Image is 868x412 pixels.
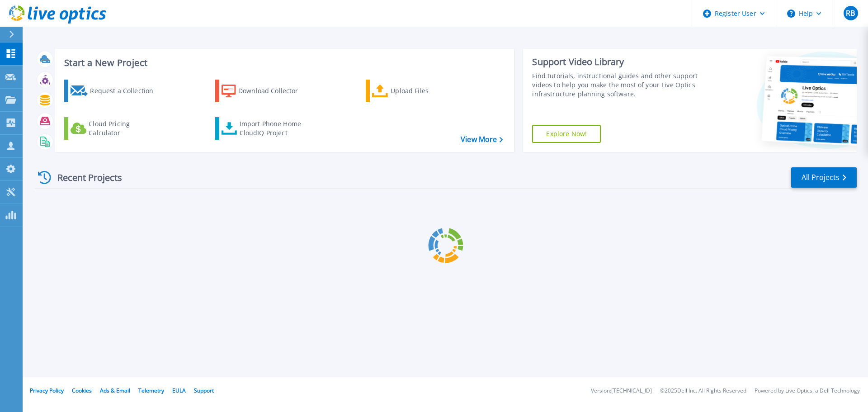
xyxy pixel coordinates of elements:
a: Privacy Policy [30,387,64,394]
li: Powered by Live Optics, a Dell Technology [755,388,860,394]
a: Download Collector [215,80,316,102]
a: All Projects [791,167,857,188]
a: EULA [172,387,186,394]
div: Request a Collection [90,82,162,100]
div: Recent Projects [35,166,134,189]
div: Support Video Library [532,56,702,68]
div: Find tutorials, instructional guides and other support videos to help you make the most of your L... [532,71,702,99]
a: Explore Now! [532,125,601,143]
a: Upload Files [366,80,467,102]
div: Import Phone Home CloudIQ Project [240,119,310,137]
a: Cloud Pricing Calculator [64,117,165,140]
a: Telemetry [138,387,164,394]
a: Support [194,387,214,394]
span: RB [846,9,855,17]
a: Ads & Email [100,387,130,394]
a: Request a Collection [64,80,165,102]
h3: Start a New Project [64,58,503,68]
div: Upload Files [391,82,463,100]
a: Cookies [72,387,92,394]
a: View More [461,135,503,144]
div: Download Collector [238,82,311,100]
li: © 2025 Dell Inc. All Rights Reserved [660,388,746,394]
div: Cloud Pricing Calculator [89,119,161,137]
li: Version: [TECHNICAL_ID] [591,388,652,394]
